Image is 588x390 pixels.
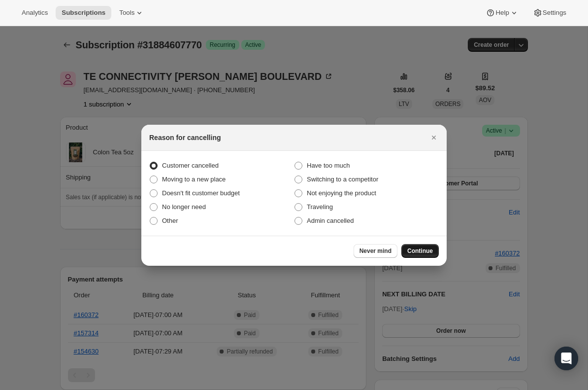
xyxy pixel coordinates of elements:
span: No longer need [162,203,206,211]
span: Never mind [359,247,392,255]
span: Admin cancelled [307,217,354,224]
button: Never mind [354,244,397,258]
span: Have too much [307,162,350,169]
span: Traveling [307,203,333,211]
button: Continue [401,244,439,258]
span: Tools [119,9,134,17]
span: Switching to a competitor [307,176,378,183]
span: Analytics [22,9,48,17]
button: Subscriptions [56,6,111,20]
button: Help [480,6,524,20]
span: Other [162,217,178,224]
span: Continue [407,247,433,255]
span: Not enjoying the product [307,189,376,197]
span: Doesn't fit customer budget [162,189,240,197]
span: Help [495,9,509,17]
button: Close [427,131,441,144]
div: Open Intercom Messenger [555,347,578,370]
span: Moving to a new place [162,176,226,183]
span: Subscriptions [62,9,105,17]
button: Tools [113,6,150,20]
h2: Reason for cancelling [149,133,221,142]
button: Analytics [16,6,54,20]
button: Settings [527,6,572,20]
span: Customer cancelled [162,162,219,169]
span: Settings [543,9,566,17]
